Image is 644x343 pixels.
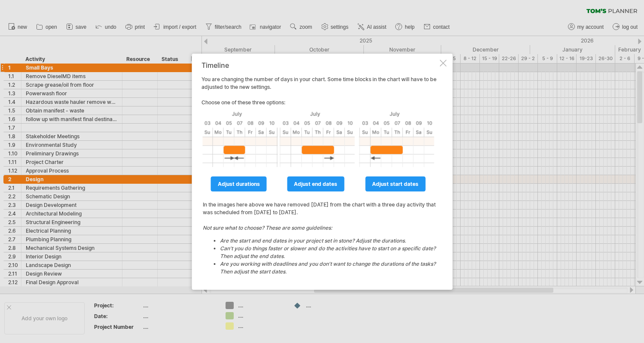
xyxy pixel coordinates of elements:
li: Are you working with deadlines and you don't want to change the durations of the tasks? Then adju... [220,260,436,276]
span: adjust start dates [372,181,418,187]
a: adjust start dates [365,176,425,191]
div: You are changing the number of days in your chart. Some time blocks in the chart will have to be ... [201,61,438,282]
li: Are the start and end dates in your project set in stone? Adjust the durations. [220,237,436,245]
a: adjust durations [211,176,267,191]
span: adjust durations [218,181,260,187]
i: Not sure what to choose? These are some guidelines: [203,225,436,276]
span: adjust end dates [294,181,337,187]
li: Can't you do things faster or slower and do the activities have to start on a specific date? Then... [220,245,436,260]
td: In the images here above we have removed [DATE] from the chart with a three day activity that was... [202,193,437,281]
div: Timeline [201,61,438,69]
a: adjust end dates [287,176,344,191]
